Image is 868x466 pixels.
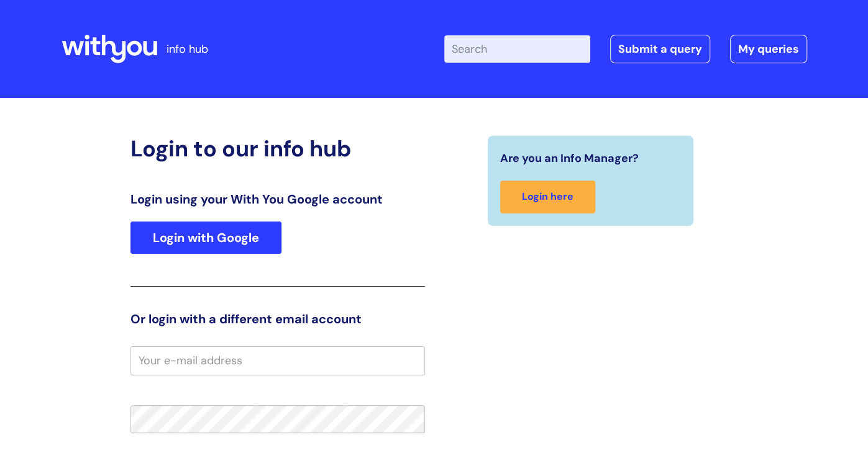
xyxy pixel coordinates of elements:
[130,311,425,326] h3: Or login with a different email account
[130,192,425,207] h3: Login using your With You Google account
[130,135,425,162] h2: Login to our info hub
[730,35,807,63] a: My queries
[130,222,281,254] a: Login with Google
[130,346,425,375] input: Your e-mail address
[444,35,590,63] input: Search
[610,35,710,63] a: Submit a query
[167,39,208,59] p: info hub
[500,148,639,168] span: Are you an Info Manager?
[500,181,595,213] a: Login here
